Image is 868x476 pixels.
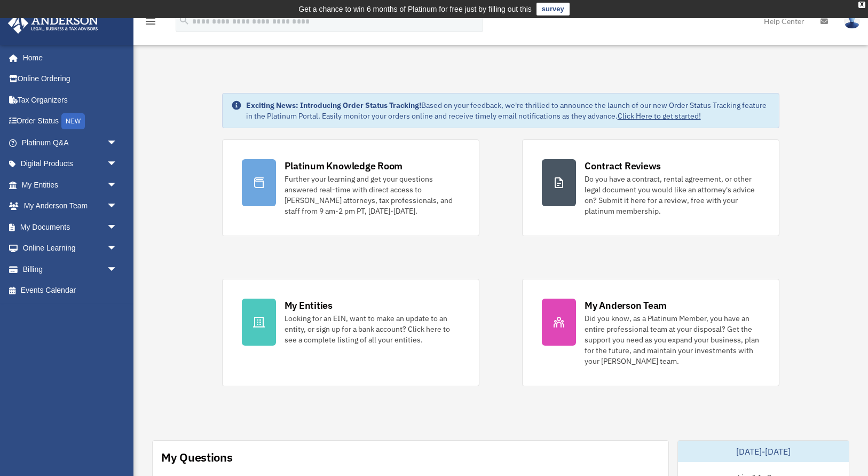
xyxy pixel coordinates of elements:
div: [DATE]-[DATE] [678,441,849,462]
img: User Pic [844,13,860,29]
a: menu [144,19,157,28]
span: arrow_drop_down [107,259,128,280]
a: Platinum Q&Aarrow_drop_down [7,132,133,153]
a: Platinum Knowledge Room Further your learning and get your questions answered real-time with dire... [222,139,479,236]
a: survey [536,3,570,15]
a: My Documentsarrow_drop_down [7,216,133,238]
a: Events Calendar [7,280,133,301]
div: My Questions [161,449,233,465]
a: Contract Reviews Do you have a contract, rental agreement, or other legal document you would like... [522,139,779,236]
div: close [858,2,865,8]
div: My Anderson Team [585,299,667,312]
a: Online Ordering [7,68,133,90]
div: Do you have a contract, rental agreement, or other legal document you would like an attorney's ad... [585,174,760,216]
span: arrow_drop_down [107,153,128,175]
div: Based on your feedback, we're thrilled to announce the launch of our new Order Status Tracking fe... [246,100,771,121]
span: arrow_drop_down [107,132,128,154]
span: arrow_drop_down [107,238,128,260]
div: My Entities [285,299,333,312]
a: Digital Productsarrow_drop_down [7,153,133,175]
div: Get a chance to win 6 months of Platinum for free just by filling out this [298,3,532,15]
div: Contract Reviews [585,159,661,173]
span: arrow_drop_down [107,216,128,238]
a: Tax Organizers [7,89,133,111]
i: menu [144,15,157,28]
a: Home [7,47,128,68]
span: arrow_drop_down [107,174,128,196]
a: My Anderson Team Did you know, as a Platinum Member, you have an entire professional team at your... [522,279,779,386]
span: arrow_drop_down [107,196,128,217]
a: My Entities Looking for an EIN, want to make an update to an entity, or sign up for a bank accoun... [222,279,479,386]
a: Billingarrow_drop_down [7,259,133,280]
strong: Exciting News: Introducing Order Status Tracking! [246,100,421,110]
a: Online Learningarrow_drop_down [7,238,133,259]
a: Order StatusNEW [7,111,133,132]
div: Did you know, as a Platinum Member, you have an entire professional team at your disposal? Get th... [585,313,760,366]
a: Click Here to get started! [618,111,701,121]
div: NEW [61,113,85,129]
a: My Anderson Teamarrow_drop_down [7,196,133,217]
div: Platinum Knowledge Room [285,159,403,173]
a: My Entitiesarrow_drop_down [7,174,133,196]
div: Looking for an EIN, want to make an update to an entity, or sign up for a bank account? Click her... [285,313,460,345]
img: Anderson Advisors Platinum Portal [5,13,101,34]
i: search [178,14,190,26]
div: Further your learning and get your questions answered real-time with direct access to [PERSON_NAM... [285,174,460,216]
